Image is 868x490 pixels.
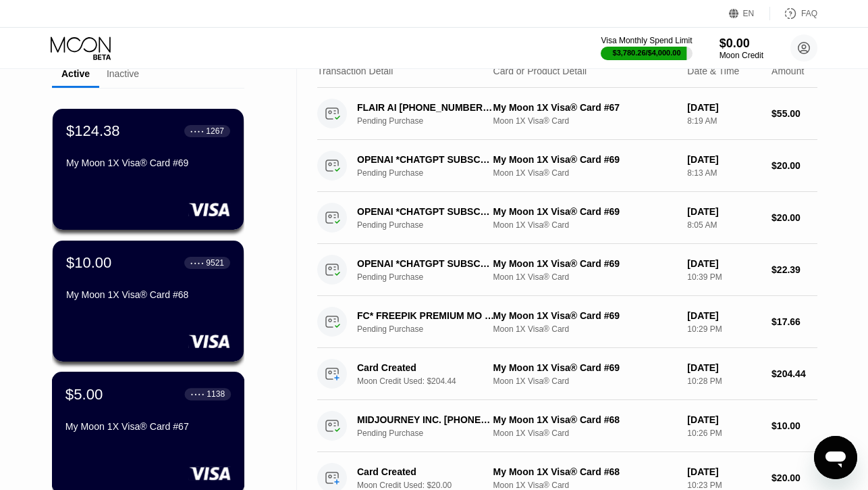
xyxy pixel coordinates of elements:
div: My Moon 1X Visa® Card #67 [65,421,231,432]
div: $0.00Moon Credit [720,36,763,60]
div: 10:23 PM [687,481,761,490]
div: Pending Purchase [357,116,506,126]
div: ● ● ● ● [190,129,204,133]
div: Card Created [357,362,495,373]
div: Card or Product Detail [493,66,587,76]
div: Amount [771,66,804,76]
div: 8:13 AM [687,168,761,178]
div: 8:05 AM [687,220,761,230]
div: Pending Purchase [357,168,506,178]
div: FLAIR AI [PHONE_NUMBER] US [357,102,495,113]
div: ● ● ● ● [191,392,205,396]
div: Visa Monthly Spend Limit [601,36,692,45]
div: 10:26 PM [687,428,761,438]
div: Transaction Detail [317,66,393,76]
div: My Moon 1X Visa® Card #69 [493,362,677,373]
div: FLAIR AI [PHONE_NUMBER] USPending PurchaseMy Moon 1X Visa® Card #67Moon 1X Visa® Card[DATE]8:19 A... [317,88,817,140]
div: My Moon 1X Visa® Card #68 [493,466,677,477]
div: Pending Purchase [357,272,506,282]
div: Moon 1X Visa® Card [493,481,677,490]
div: [DATE] [687,206,761,217]
div: FAQ [801,9,817,18]
div: 9521 [206,258,224,268]
div: Moon 1X Visa® Card [493,220,677,230]
div: 10:29 PM [687,324,761,334]
div: 10:28 PM [687,376,761,386]
div: ● ● ● ● [190,261,204,265]
div: Card Created [357,466,495,477]
div: My Moon 1X Visa® Card #69 [493,206,677,217]
div: $124.38● ● ● ●1267My Moon 1X Visa® Card #69 [53,109,244,230]
div: My Moon 1X Visa® Card #69 [493,258,677,269]
div: 1267 [206,126,224,136]
div: My Moon 1X Visa® Card #69 [493,154,677,165]
div: My Moon 1X Visa® Card #68 [493,414,677,425]
div: 1138 [207,389,225,399]
div: $10.00 [771,420,817,431]
div: My Moon 1X Visa® Card #67 [493,102,677,113]
div: OPENAI *CHATGPT SUBSCR [PHONE_NUMBER] US [357,154,495,165]
div: Date & Time [687,66,739,76]
div: My Moon 1X Visa® Card #69 [66,157,230,168]
div: Moon 1X Visa® Card [493,428,677,438]
div: Moon Credit [720,51,763,60]
div: [DATE] [687,154,761,165]
div: OPENAI *CHATGPT SUBSCR [PHONE_NUMBER] IE [357,258,495,269]
div: Active [61,68,90,79]
div: Card CreatedMoon Credit Used: $204.44My Moon 1X Visa® Card #69Moon 1X Visa® Card[DATE]10:28 PM$20... [317,348,817,400]
div: [DATE] [687,414,761,425]
div: [DATE] [687,310,761,321]
div: [DATE] [687,466,761,477]
div: EN [743,9,755,18]
div: $20.00 [771,472,817,483]
div: $204.44 [771,368,817,379]
div: $3,780.26 / $4,000.00 [613,49,681,57]
div: $0.00 [720,36,763,51]
div: [DATE] [687,258,761,269]
div: $5.00 [65,385,103,403]
div: $10.00 [66,254,111,272]
div: Pending Purchase [357,428,506,438]
div: $20.00 [771,212,817,223]
div: $20.00 [771,160,817,171]
div: OPENAI *CHATGPT SUBSCR [PHONE_NUMBER] USPending PurchaseMy Moon 1X Visa® Card #69Moon 1X Visa® Ca... [317,192,817,244]
div: 8:19 AM [687,116,761,126]
div: $10.00● ● ● ●9521My Moon 1X Visa® Card #68 [53,241,244,362]
div: MIDJOURNEY INC. [PHONE_NUMBER] USPending PurchaseMy Moon 1X Visa® Card #68Moon 1X Visa® Card[DATE... [317,400,817,452]
iframe: Кнопка запуска окна обмена сообщениями [814,436,857,479]
div: Moon 1X Visa® Card [493,272,677,282]
div: Inactive [107,68,139,79]
div: FC* FREEPIK PREMIUM MO [PHONE_NUMBER] ES [357,310,495,321]
div: $124.38 [66,122,120,140]
div: My Moon 1X Visa® Card #69 [493,310,677,321]
div: $55.00 [771,108,817,119]
div: Moon Credit Used: $20.00 [357,481,506,490]
div: OPENAI *CHATGPT SUBSCR [PHONE_NUMBER] USPending PurchaseMy Moon 1X Visa® Card #69Moon 1X Visa® Ca... [317,140,817,192]
div: Moon 1X Visa® Card [493,116,677,126]
div: Visa Monthly Spend Limit$3,780.26/$4,000.00 [601,36,692,60]
div: OPENAI *CHATGPT SUBSCR [PHONE_NUMBER] US [357,206,495,217]
div: Moon 1X Visa® Card [493,324,677,334]
div: Moon 1X Visa® Card [493,168,677,178]
div: [DATE] [687,362,761,373]
div: Moon Credit Used: $204.44 [357,376,506,386]
div: Pending Purchase [357,324,506,334]
div: Moon 1X Visa® Card [493,376,677,386]
div: FC* FREEPIK PREMIUM MO [PHONE_NUMBER] ESPending PurchaseMy Moon 1X Visa® Card #69Moon 1X Visa® Ca... [317,296,817,348]
div: 10:39 PM [687,272,761,282]
div: EN [729,7,770,20]
div: [DATE] [687,102,761,113]
div: Pending Purchase [357,220,506,230]
div: MIDJOURNEY INC. [PHONE_NUMBER] US [357,414,495,425]
div: $22.39 [771,264,817,275]
div: $17.66 [771,316,817,327]
div: My Moon 1X Visa® Card #68 [66,289,230,300]
div: FAQ [770,7,817,20]
div: OPENAI *CHATGPT SUBSCR [PHONE_NUMBER] IEPending PurchaseMy Moon 1X Visa® Card #69Moon 1X Visa® Ca... [317,244,817,296]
